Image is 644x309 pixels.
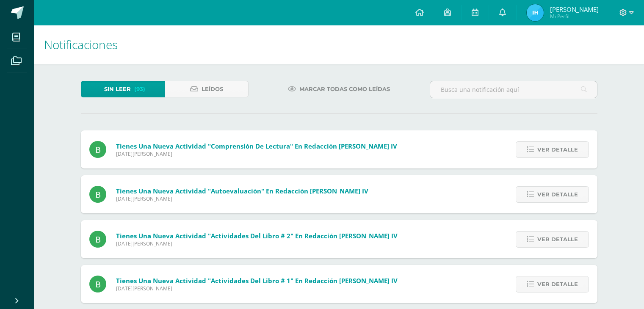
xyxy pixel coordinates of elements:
[537,142,578,157] span: Ver detalle
[430,81,597,98] input: Busca una notificación aquí
[550,5,599,14] span: [PERSON_NAME]
[537,276,578,292] span: Ver detalle
[116,240,398,247] span: [DATE][PERSON_NAME]
[116,142,397,150] span: Tienes una nueva actividad "Comprensión de lectura" En Redacción [PERSON_NAME] IV
[299,81,390,97] span: Marcar todas como leídas
[134,81,145,97] span: (93)
[550,13,599,20] span: Mi Perfil
[527,4,544,21] img: 043e0417c7b4bbce082b72227dddb036.png
[277,81,401,97] a: Marcar todas como leídas
[116,195,368,202] span: [DATE][PERSON_NAME]
[165,81,249,97] a: Leídos
[537,232,578,247] span: Ver detalle
[116,187,368,195] span: Tienes una nueva actividad "Autoevaluación" En Redacción [PERSON_NAME] IV
[81,81,165,97] a: Sin leer(93)
[104,81,131,97] span: Sin leer
[116,232,398,240] span: Tienes una nueva actividad "Actividades del libro # 2" En Redacción [PERSON_NAME] IV
[116,285,398,292] span: [DATE][PERSON_NAME]
[116,276,398,285] span: Tienes una nueva actividad "Actividades del libro # 1" En Redacción [PERSON_NAME] IV
[116,150,397,157] span: [DATE][PERSON_NAME]
[537,187,578,202] span: Ver detalle
[202,81,223,97] span: Leídos
[44,36,118,52] span: Notificaciones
